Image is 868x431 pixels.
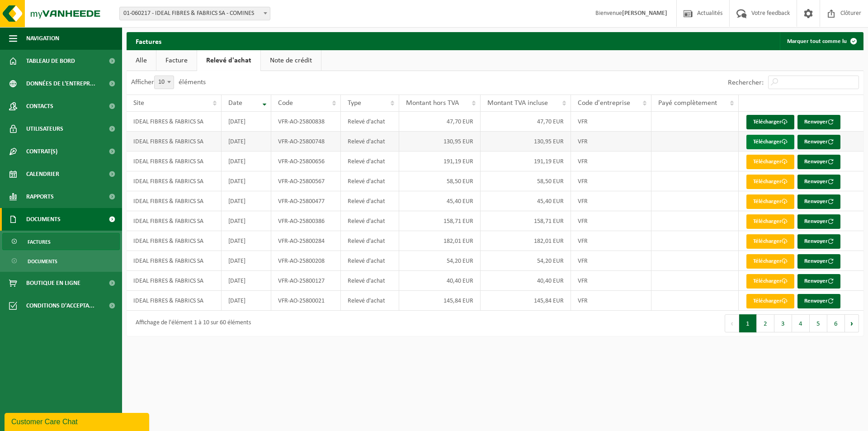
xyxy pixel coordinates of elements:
[725,314,739,332] button: Previous
[127,251,222,271] td: IDEAL FIBRES & FABRICS SA
[571,291,651,311] td: VFR
[26,294,94,317] span: Conditions d'accepta...
[127,291,222,311] td: IDEAL FIBRES & FABRICS SA
[127,32,170,50] h2: Factures
[222,271,271,291] td: [DATE]
[261,50,321,71] a: Note de crédit
[622,10,667,17] strong: [PERSON_NAME]
[131,79,206,86] label: Afficher éléments
[222,112,271,132] td: [DATE]
[271,211,341,231] td: VFR-AO-25800386
[571,191,651,211] td: VFR
[780,32,863,50] button: Marquer tout comme lu
[156,50,197,71] a: Facture
[481,112,571,132] td: 47,70 EUR
[26,208,61,231] span: Documents
[399,211,481,231] td: 158,71 EUR
[26,95,53,118] span: Contacts
[797,135,840,149] button: Renvoyer
[2,252,120,270] a: Documents
[481,251,571,271] td: 54,20 EUR
[222,132,271,152] td: [DATE]
[481,231,571,251] td: 182,01 EUR
[26,27,59,50] span: Navigation
[5,411,151,431] iframe: chat widget
[271,152,341,171] td: VFR-AO-25800656
[155,76,174,89] span: 10
[271,132,341,152] td: VFR-AO-25800748
[406,99,459,107] span: Montant hors TVA
[222,191,271,211] td: [DATE]
[746,135,794,149] a: Télécharger
[127,211,222,231] td: IDEAL FIBRES & FABRICS SA
[28,233,51,251] span: Factures
[746,274,794,289] a: Télécharger
[399,171,481,191] td: 58,50 EUR
[341,191,399,211] td: Relevé d'achat
[399,191,481,211] td: 45,40 EUR
[341,171,399,191] td: Relevé d'achat
[131,315,251,332] div: Affichage de l'élément 1 à 10 sur 60 éléments
[127,152,222,171] td: IDEAL FIBRES & FABRICS SA
[222,291,271,311] td: [DATE]
[222,152,271,171] td: [DATE]
[746,234,794,249] a: Télécharger
[797,175,840,189] button: Renvoyer
[127,171,222,191] td: IDEAL FIBRES & FABRICS SA
[271,231,341,251] td: VFR-AO-25800284
[341,271,399,291] td: Relevé d'achat
[271,291,341,311] td: VFR-AO-25800021
[341,132,399,152] td: Relevé d'achat
[571,112,651,132] td: VFR
[271,271,341,291] td: VFR-AO-25800127
[797,274,840,289] button: Renvoyer
[746,155,794,169] a: Télécharger
[845,314,859,332] button: Next
[571,271,651,291] td: VFR
[222,231,271,251] td: [DATE]
[481,211,571,231] td: 158,71 EUR
[746,254,794,269] a: Télécharger
[341,152,399,171] td: Relevé d'achat
[26,50,75,72] span: Tableau de bord
[399,251,481,271] td: 54,20 EUR
[127,231,222,251] td: IDEAL FIBRES & FABRICS SA
[127,271,222,291] td: IDEAL FIBRES & FABRICS SA
[774,314,792,332] button: 3
[127,132,222,152] td: IDEAL FIBRES & FABRICS SA
[341,211,399,231] td: Relevé d'achat
[341,251,399,271] td: Relevé d'achat
[757,314,774,332] button: 2
[222,211,271,231] td: [DATE]
[746,214,794,229] a: Télécharger
[26,185,54,208] span: Rapports
[222,171,271,191] td: [DATE]
[399,231,481,251] td: 182,01 EUR
[28,253,57,270] span: Documents
[797,214,840,229] button: Renvoyer
[341,231,399,251] td: Relevé d'achat
[271,191,341,211] td: VFR-AO-25800477
[571,132,651,152] td: VFR
[26,163,59,185] span: Calendrier
[746,175,794,189] a: Télécharger
[571,171,651,191] td: VFR
[127,112,222,132] td: IDEAL FIBRES & FABRICS SA
[127,191,222,211] td: IDEAL FIBRES & FABRICS SA
[728,79,764,86] label: Rechercher:
[399,291,481,311] td: 145,84 EUR
[658,99,717,107] span: Payé complètement
[481,152,571,171] td: 191,19 EUR
[481,291,571,311] td: 145,84 EUR
[797,115,840,129] button: Renvoyer
[120,7,270,20] span: 01-060217 - IDEAL FIBRES & FABRICS SA - COMINES
[197,50,260,71] a: Relevé d'achat
[481,171,571,191] td: 58,50 EUR
[399,152,481,171] td: 191,19 EUR
[797,294,840,308] button: Renvoyer
[578,99,630,107] span: Code d'entreprise
[797,254,840,269] button: Renvoyer
[792,314,810,332] button: 4
[746,294,794,308] a: Télécharger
